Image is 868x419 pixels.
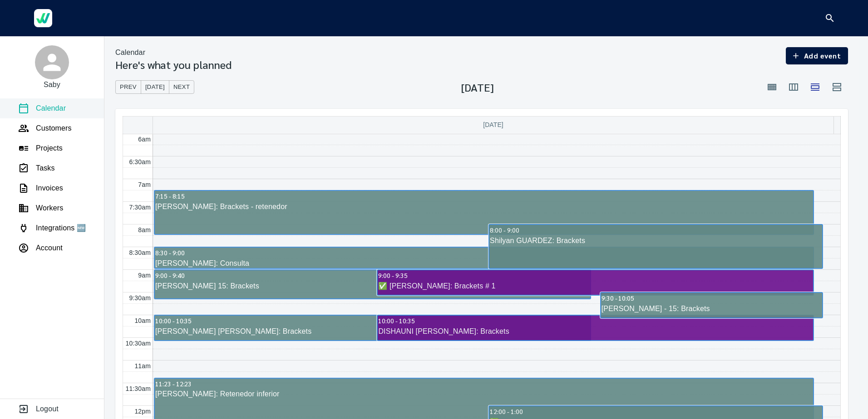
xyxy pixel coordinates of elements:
[155,201,813,212] div: [PERSON_NAME]: Brackets - retenedor
[18,103,66,114] a: Calendar
[601,303,822,314] div: [PERSON_NAME] - 15: Brackets
[115,80,141,94] button: Prev
[138,181,151,188] span: 7am
[18,143,63,154] a: Projects
[18,223,86,234] a: Integrations 🆕
[36,123,72,134] p: Customers
[18,183,63,194] a: Invoices
[173,82,190,93] span: Next
[793,49,841,62] span: Add event
[378,281,813,292] div: ✅ [PERSON_NAME]: Brackets # 1
[761,76,783,98] button: Month
[461,81,494,93] h3: [DATE]
[36,243,63,253] p: Account
[27,5,59,32] a: Werkgo Logo
[138,136,151,143] span: 6am
[134,408,151,415] span: 12pm
[155,281,590,292] div: [PERSON_NAME] 15: Brackets
[36,203,63,214] p: Workers
[489,235,822,246] div: Shilyan GUARDEZ: Brackets
[115,47,232,58] nav: breadcrumb
[138,226,151,234] span: 8am
[378,317,414,325] span: 10:00 - 10:35
[129,204,151,211] span: 7:30am
[155,271,184,279] span: 9:00 - 9:40
[115,58,232,71] h3: Here's what you planned
[18,163,55,174] a: Tasks
[36,404,59,414] p: Logout
[155,326,590,337] div: [PERSON_NAME] [PERSON_NAME]: Brackets
[155,389,813,400] div: [PERSON_NAME]: Retenedor inferior
[490,226,519,234] span: 8:00 - 9:00
[145,82,165,93] span: [DATE]
[115,47,145,58] p: Calendar
[155,317,192,325] span: 10:00 - 10:35
[18,243,63,253] a: Account
[155,380,192,388] span: 11:23 - 12:23
[36,183,63,194] p: Invoices
[129,158,151,166] span: 6:30am
[490,407,523,415] span: 12:00 - 1:00
[786,47,848,64] button: Add event
[44,79,60,90] p: Saby
[36,223,86,234] p: Integrations 🆕
[169,80,194,94] button: Next
[36,103,66,114] p: Calendar
[155,248,184,257] span: 8:30 - 9:00
[155,258,813,269] div: [PERSON_NAME]: Consulta
[129,249,151,256] span: 8:30am
[483,121,503,128] span: [DATE]
[129,294,151,302] span: 9:30am
[141,80,169,94] button: [DATE]
[138,272,151,279] span: 9am
[826,76,848,98] button: Agenda
[18,203,63,214] a: Workers
[378,326,813,337] div: DISHAUNI [PERSON_NAME]: Brackets
[120,82,137,93] span: Prev
[155,192,184,200] span: 7:15 - 8:15
[125,385,151,392] span: 11:30am
[36,163,55,174] p: Tasks
[804,76,826,98] button: Day
[134,317,151,324] span: 10am
[18,123,72,134] a: Customers
[378,271,407,279] span: 9:00 - 9:35
[125,340,151,347] span: 10:30am
[34,9,52,27] img: Werkgo Logo
[602,294,634,302] span: 9:30 - 10:05
[134,362,151,370] span: 11am
[36,143,63,154] p: Projects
